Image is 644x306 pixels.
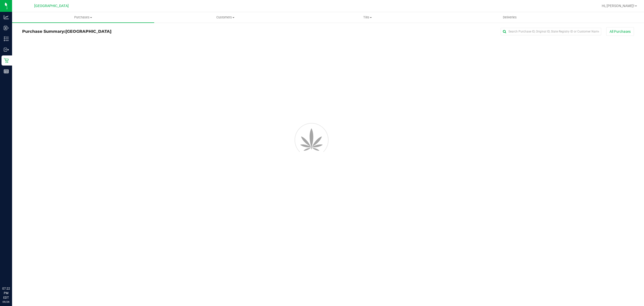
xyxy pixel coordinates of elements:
span: Hi, [PERSON_NAME]! [602,4,634,8]
p: 09/26 [2,300,10,304]
span: Deliveries [496,15,524,20]
h3: Purchase Summary: [22,29,226,34]
inline-svg: Analytics [4,15,9,20]
span: [GEOGRAPHIC_DATA] [65,29,111,34]
inline-svg: Retail [4,58,9,63]
inline-svg: Reports [4,69,9,74]
span: [GEOGRAPHIC_DATA] [34,4,69,8]
p: 07:22 PM EDT [2,286,10,300]
span: Purchases [12,15,154,20]
inline-svg: Outbound [4,47,9,52]
span: Tills [297,15,438,20]
a: Purchases [12,12,154,23]
a: Customers [154,12,296,23]
a: Tills [296,12,438,23]
inline-svg: Inventory [4,36,9,41]
input: Search Purchase ID, Original ID, State Registry ID or Customer Name... [501,28,601,35]
span: Customers [154,15,296,20]
button: All Purchases [606,27,634,36]
a: Deliveries [439,12,581,23]
inline-svg: Inbound [4,25,9,30]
